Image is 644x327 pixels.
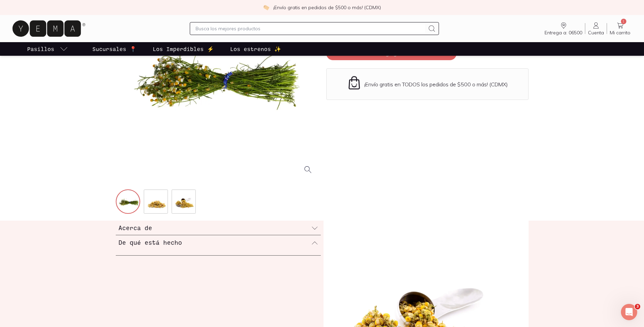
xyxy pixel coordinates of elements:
[273,4,381,11] p: ¡Envío gratis en pedidos de $500 o más! (CDMX)
[635,304,640,309] span: 3
[196,24,425,33] input: Busca los mejores productos
[27,45,54,53] p: Pasillos
[621,304,637,320] iframe: Intercom live chat
[91,42,138,56] a: Sucursales 📍
[588,30,604,36] span: Cuenta
[621,19,626,24] span: 1
[116,190,141,214] img: manzanilla-principal_43c09da6-60d4-4baf-bfe0-5af134262847=fwebp-q70-w256
[118,223,152,232] h3: Acerca de
[585,21,607,36] a: Cuenta
[347,75,362,90] img: Envío
[172,190,197,214] img: manzanilla-a_97e872c7-1e13-4a3e-a922-5096331d151b=fwebp-q70-w256
[263,4,269,11] img: check
[153,45,214,53] p: Los Imperdibles ⚡️
[118,238,182,247] h3: De qué está hecho
[230,45,281,53] p: Los estrenos ✨
[151,42,215,56] a: Los Imperdibles ⚡️
[92,45,136,53] p: Sucursales 📍
[229,42,282,56] a: Los estrenos ✨
[26,42,69,56] a: pasillo-todos-link
[607,21,633,36] a: 1Mi carrito
[545,30,582,36] span: Entrega a: 06500
[610,30,630,36] span: Mi carrito
[144,190,169,214] img: manzanilla_e9ab8da6-d73b-41b7-8f50-b187dacf9b22=fwebp-q70-w256
[542,21,585,36] a: Entrega a: 06500
[364,81,508,88] p: ¡Envío gratis en TODOS los pedidos de $500 o más! (CDMX)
